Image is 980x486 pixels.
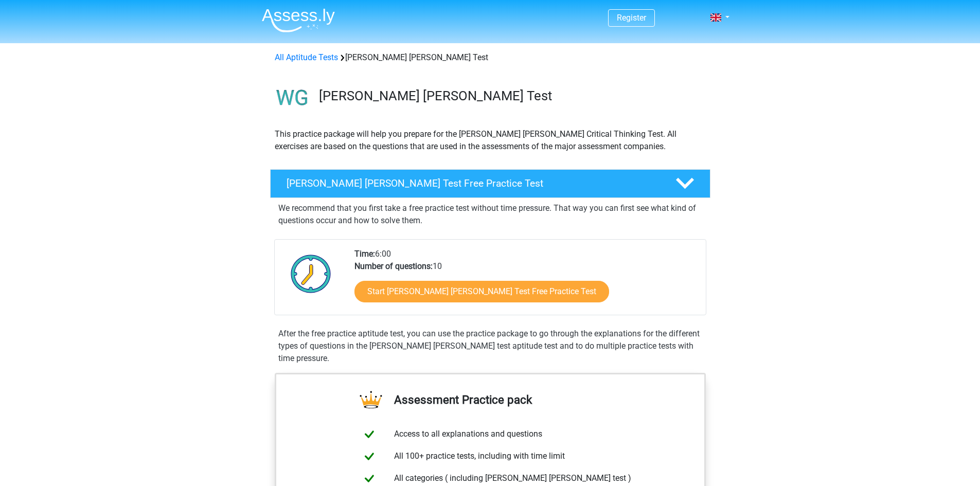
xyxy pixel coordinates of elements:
[285,248,337,299] img: Clock
[354,249,375,259] b: Time:
[266,169,715,198] a: [PERSON_NAME] [PERSON_NAME] Test Free Practice Test
[275,128,706,153] p: This practice package will help you prepare for the [PERSON_NAME] [PERSON_NAME] Critical Thinking...
[354,281,609,302] a: Start [PERSON_NAME] [PERSON_NAME] Test Free Practice Test
[271,51,710,64] div: [PERSON_NAME] [PERSON_NAME] Test
[278,202,702,227] p: We recommend that you first take a free practice test without time pressure. That way you can fir...
[287,177,659,189] h4: [PERSON_NAME] [PERSON_NAME] Test Free Practice Test
[274,328,706,365] div: After the free practice aptitude test, you can use the practice package to go through the explana...
[275,52,338,62] a: All Aptitude Tests
[262,8,335,32] img: Assessly
[347,248,705,315] div: 6:00 10
[354,261,433,271] b: Number of questions:
[319,88,702,104] h3: [PERSON_NAME] [PERSON_NAME] Test
[271,76,314,120] img: watson glaser test
[617,13,646,23] a: Register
